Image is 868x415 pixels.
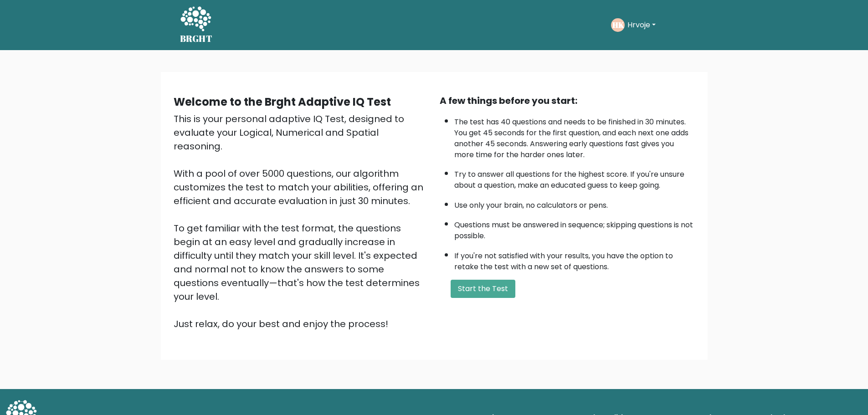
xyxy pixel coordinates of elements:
[454,112,695,160] li: The test has 40 questions and needs to be finished in 30 minutes. You get 45 seconds for the firs...
[625,19,658,31] button: Hrvoje
[451,280,515,298] button: Start the Test
[454,195,695,211] li: Use only your brain, no calculators or pens.
[180,4,213,46] a: BRGHT
[454,246,695,272] li: If you're not satisfied with your results, you have the option to retake the test with a new set ...
[174,94,391,109] b: Welcome to the Brght Adaptive IQ Test
[174,112,429,331] div: This is your personal adaptive IQ Test, designed to evaluate your Logical, Numerical and Spatial ...
[440,94,695,108] div: A few things before you start:
[612,20,624,30] text: HK
[180,33,213,44] h5: BRGHT
[454,164,695,191] li: Try to answer all questions for the highest score. If you're unsure about a question, make an edu...
[454,215,695,241] li: Questions must be answered in sequence; skipping questions is not possible.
